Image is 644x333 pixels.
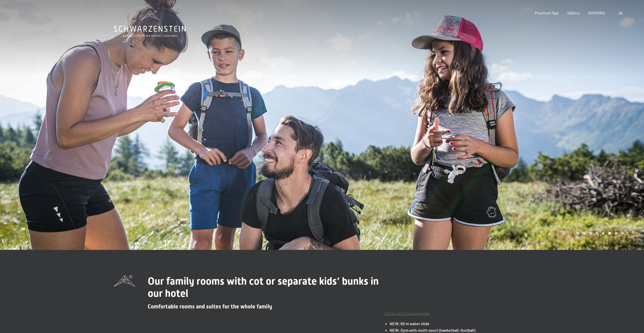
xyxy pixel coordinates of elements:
div: Carousel Page 8 [621,232,624,235]
div: Carousel Pagination [575,232,624,235]
div: Carousel Page 7 [615,232,617,235]
div: Carousel Page 2 [583,232,586,235]
a: Premium Spa [535,10,558,15]
a: BOOKING [588,10,605,15]
div: Carousel Page 6 (Current Slide) [608,232,611,235]
span: Our family rooms with cot or separate kids’ bunks in our hotel [148,275,379,299]
div: Carousel Page 4 [596,232,598,235]
a: Family activities overview: [385,311,430,316]
div: Carousel Page 3 [589,232,592,235]
span: Comfortable rooms and suites for the whole family [148,303,272,310]
div: Carousel Page 1 [576,232,579,235]
strong: NEW: 60 m water slide [390,321,430,326]
a: Gallery [567,10,580,15]
strong: NEW: Gym with multi-court (basketball, football) [390,328,475,332]
div: Carousel Page 5 [602,232,605,235]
